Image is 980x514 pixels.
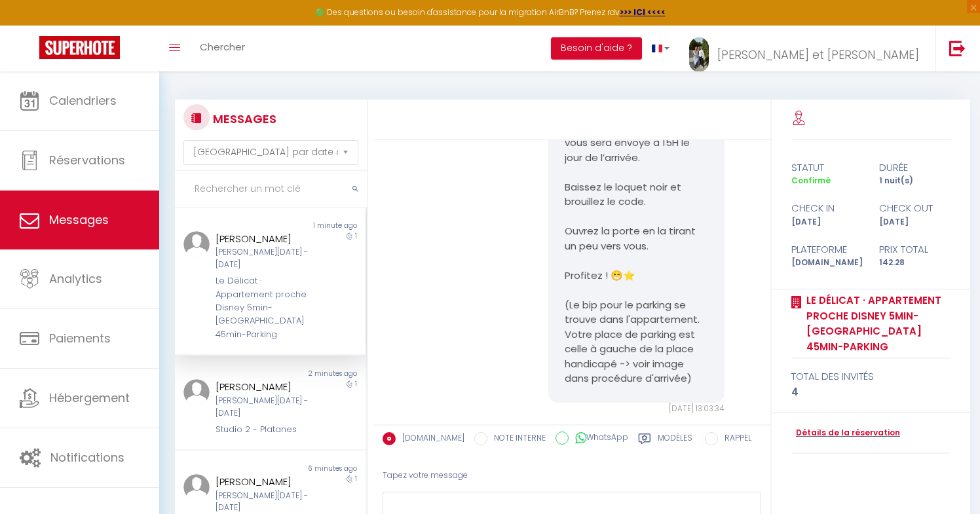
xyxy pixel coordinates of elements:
button: Besoin d'aide ? [551,37,642,60]
div: Studio 2 - Platanes [216,423,309,436]
span: Analytics [49,270,102,287]
label: WhatsApp [569,431,628,446]
div: 1 nuit(s) [871,175,958,187]
div: Tapez votre message [383,460,762,492]
img: Super Booking [39,36,120,59]
div: [DATE] [871,216,958,229]
img: ... [183,231,210,257]
h3: MESSAGES [210,104,276,134]
span: Paiements [49,330,111,346]
a: >>> ICI <<<< [620,7,666,18]
img: ... [183,474,210,500]
label: [DOMAIN_NAME] [396,432,464,447]
label: Modèles [658,432,692,449]
div: statut [783,160,871,175]
span: Confirmé [791,175,831,186]
input: Rechercher un mot clé [175,171,367,208]
label: RAPPEL [718,432,751,447]
img: ... [689,37,709,72]
div: [PERSON_NAME] [216,231,309,247]
div: [PERSON_NAME][DATE] - [DATE] [216,246,309,271]
div: 1 minute ago [270,221,365,231]
div: Prix total [871,242,958,257]
div: [DATE] [783,216,871,229]
div: 4 [791,384,951,400]
a: Chercher [190,26,255,71]
div: [DOMAIN_NAME] [783,257,871,269]
div: check in [783,200,871,216]
div: [PERSON_NAME] [216,474,309,490]
a: ... [PERSON_NAME] et [PERSON_NAME] [679,26,935,71]
div: Plateforme [783,242,871,257]
div: check out [871,200,958,216]
div: total des invités [791,369,951,384]
span: [PERSON_NAME] et [PERSON_NAME] [717,46,919,63]
img: logout [949,40,966,56]
a: Détails de la réservation [791,427,900,439]
div: Le Délicat · Appartement proche Disney 5min-[GEOGRAPHIC_DATA] 45min-Parking [216,274,309,341]
span: Hébergement [49,390,130,406]
span: Messages [49,211,109,228]
span: Notifications [50,449,124,466]
div: durée [871,160,958,175]
div: [PERSON_NAME][DATE] - [DATE] [216,395,309,420]
div: [PERSON_NAME] [216,379,309,395]
a: Le Délicat · Appartement proche Disney 5min-[GEOGRAPHIC_DATA] 45min-Parking [802,293,951,354]
div: 6 minutes ago [270,464,365,474]
span: 1 [355,474,357,484]
span: 1 [355,379,357,389]
span: Chercher [200,40,245,54]
label: NOTE INTERNE [487,432,546,447]
div: 2 minutes ago [270,369,365,379]
div: [DATE] 13:03:34 [548,403,725,415]
img: ... [183,379,210,405]
div: 142.28 [871,257,958,269]
span: 1 [355,231,357,241]
span: Calendriers [49,92,117,109]
span: Réservations [49,152,125,168]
